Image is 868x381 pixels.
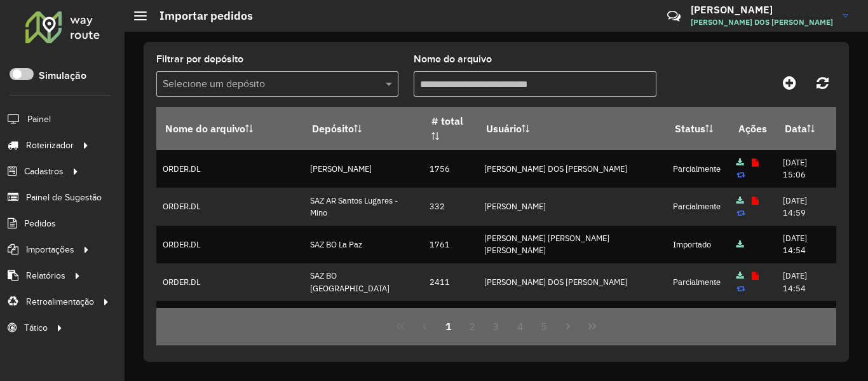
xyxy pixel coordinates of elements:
[26,139,74,152] span: Roteirizador
[736,239,744,250] a: Arquivo completo
[776,188,836,225] td: [DATE] 14:59
[477,301,666,338] td: [PERSON_NAME]
[666,188,729,225] td: Parcialmente
[776,301,836,338] td: [DATE] 14:46
[27,113,51,126] span: Painel
[477,107,666,150] th: Usuário
[736,270,744,281] a: Arquivo completo
[303,188,423,225] td: SAZ AR Santos Lugares - Mino
[691,17,833,28] span: [PERSON_NAME] DOS [PERSON_NAME]
[776,107,836,150] th: Data
[156,52,243,67] label: Filtrar por depósito
[26,295,94,308] span: Retroalimentação
[776,263,836,301] td: [DATE] 14:54
[156,150,303,188] td: ORDER.DL
[423,263,477,301] td: 2411
[423,150,477,188] td: 1756
[736,207,745,218] a: Reimportar
[736,157,744,168] a: Arquivo completo
[26,191,102,204] span: Painel de Sugestão
[26,269,65,282] span: Relatórios
[156,107,303,150] th: Nome do arquivo
[477,150,666,188] td: [PERSON_NAME] DOS [PERSON_NAME]
[736,195,744,206] a: Arquivo completo
[156,226,303,263] td: ORDER.DL
[736,169,745,180] a: Reimportar
[532,314,557,338] button: 5
[24,165,64,178] span: Cadastros
[477,226,666,263] td: [PERSON_NAME] [PERSON_NAME] [PERSON_NAME]
[776,226,836,263] td: [DATE] 14:54
[26,243,74,256] span: Importações
[752,157,759,168] a: Exibir log de erros
[508,314,532,338] button: 4
[303,150,423,188] td: [PERSON_NAME]
[414,52,492,67] label: Nome do arquivo
[666,150,729,188] td: Parcialmente
[484,314,508,338] button: 3
[303,301,423,338] td: SAZ BO Oruro
[556,314,580,338] button: Next Page
[460,314,484,338] button: 2
[666,226,729,263] td: Importado
[730,107,776,150] th: Ações
[660,3,688,30] a: Contato Rápido
[691,4,833,16] h3: [PERSON_NAME]
[39,68,86,83] label: Simulação
[303,263,423,301] td: SAZ BO [GEOGRAPHIC_DATA]
[156,263,303,301] td: ORDER.DL
[24,321,48,335] span: Tático
[477,188,666,225] td: [PERSON_NAME]
[423,107,477,150] th: # total
[303,107,423,150] th: Depósito
[666,107,729,150] th: Status
[752,270,759,281] a: Exibir log de erros
[156,301,303,338] td: ORDER.DL
[752,195,759,206] a: Exibir log de erros
[147,9,253,23] h2: Importar pedidos
[580,314,604,338] button: Last Page
[776,150,836,188] td: [DATE] 15:06
[423,226,477,263] td: 1761
[736,283,745,294] a: Reimportar
[303,226,423,263] td: SAZ BO La Paz
[156,188,303,225] td: ORDER.DL
[477,263,666,301] td: [PERSON_NAME] DOS [PERSON_NAME]
[437,314,461,338] button: 1
[24,217,56,230] span: Pedidos
[423,188,477,225] td: 332
[423,301,477,338] td: 1928
[666,263,729,301] td: Parcialmente
[666,301,729,338] td: Parcialmente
